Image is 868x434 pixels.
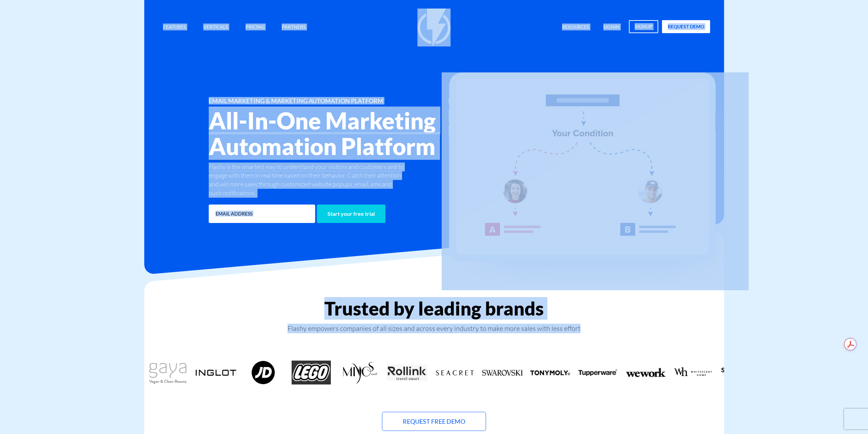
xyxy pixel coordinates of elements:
[335,361,383,384] div: 10 / 18
[240,361,288,384] div: 8 / 18
[479,361,526,384] div: 13 / 18
[662,20,710,33] a: request demo
[209,108,475,159] h2: All-In-One Marketing Automation Platform
[383,361,431,384] div: 11 / 18
[431,361,479,384] div: 12 / 18
[629,20,658,33] a: signup
[198,20,233,35] a: Verticals
[209,163,406,198] p: Flashy is the smartest way to understand your visitors and customers and to engage with them in r...
[144,298,724,319] h2: Trusted by leading brands
[158,20,191,35] a: Features
[382,412,486,431] a: Request Free Demo
[288,361,335,384] div: 9 / 18
[192,361,240,384] div: 7 / 18
[144,361,192,384] div: 6 / 18
[144,324,724,333] p: Flashy empowers companies of all sizes and across every industry to make more sales with less effort
[622,361,670,384] div: 16 / 18
[598,20,625,35] a: signin
[209,98,475,104] h1: EMAIL MARKETING & MARKETING AUTOMATION PLATFORM
[526,361,574,384] div: 14 / 18
[277,20,311,35] a: Partners
[209,205,315,223] input: EMAIL ADDRESS
[574,361,622,384] div: 15 / 18
[670,361,717,384] div: 17 / 18
[717,361,765,384] div: 18 / 18
[240,20,270,35] a: Pricing
[557,20,594,35] a: Resources
[317,205,385,223] input: Start your free trial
